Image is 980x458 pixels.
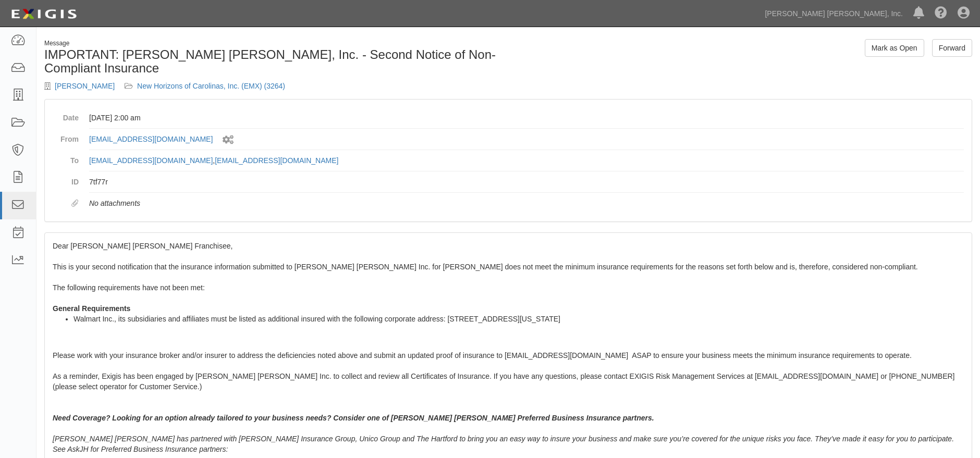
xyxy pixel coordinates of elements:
[53,435,954,453] i: [PERSON_NAME] [PERSON_NAME] has partnered with [PERSON_NAME] Insurance Group, Unico Group and The...
[44,48,500,76] h1: IMPORTANT: [PERSON_NAME] [PERSON_NAME], Inc. - Second Notice of Non-Compliant Insurance
[215,156,338,165] a: [EMAIL_ADDRESS][DOMAIN_NAME]
[223,135,234,144] i: Sent by system workflow
[759,3,908,24] a: [PERSON_NAME] [PERSON_NAME], Inc.
[89,107,964,129] dd: [DATE] 2:00 am
[89,150,964,171] dd: ,
[935,7,947,20] i: Help Center - Complianz
[53,150,79,166] dt: To
[53,304,130,313] strong: General Requirements
[53,171,79,187] dt: ID
[8,5,80,23] img: logo-5460c22ac91f19d4615b14bd174203de0afe785f0fc80cf4dbbc73dc1793850b.png
[89,199,140,207] em: No attachments
[865,39,924,57] a: Mark as Open
[53,107,79,123] dt: Date
[89,156,213,165] a: [EMAIL_ADDRESS][DOMAIN_NAME]
[53,129,79,144] dt: From
[73,314,964,324] li: Walmart Inc., its subsidiaries and affiliates must be listed as additional insured with the follo...
[53,414,654,422] i: Need Coverage? Looking for an option already tailored to your business needs? Consider one of [PE...
[44,39,500,48] div: Message
[89,171,964,193] dd: 7tf77r
[71,200,79,207] i: Attachments
[89,135,213,143] a: [EMAIL_ADDRESS][DOMAIN_NAME]
[137,82,285,90] a: New Horizons of Carolinas, Inc. (EMX) (3264)
[55,82,115,90] a: [PERSON_NAME]
[932,39,972,57] a: Forward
